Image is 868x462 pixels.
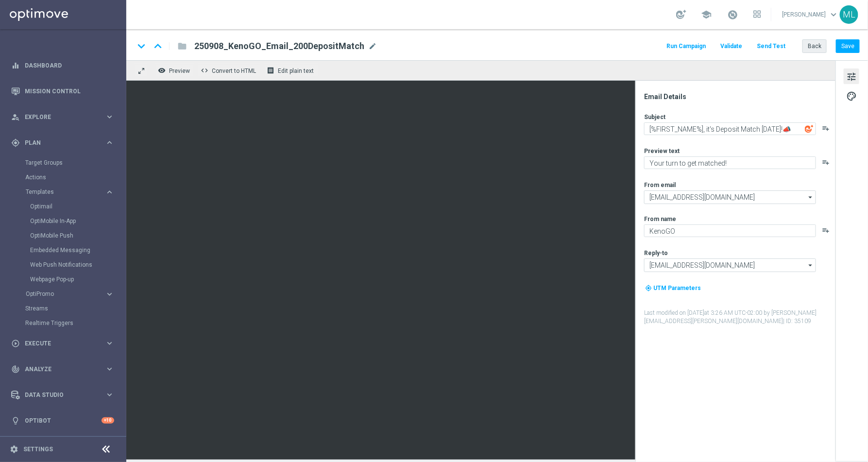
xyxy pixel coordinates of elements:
a: OptiMobile In-App [30,217,101,225]
span: Data Studio [25,392,105,398]
div: Explore [11,113,105,121]
i: keyboard_arrow_up [151,39,165,53]
span: code [201,67,208,74]
button: playlist_add [822,226,830,234]
button: lightbulb Optibot +10 [11,417,115,425]
i: keyboard_arrow_down [134,39,149,53]
button: OptiPromo keyboard_arrow_right [25,290,115,298]
img: optiGenie.svg [805,124,814,133]
i: play_circle_outline [11,339,20,348]
i: gps_fixed [11,138,20,147]
div: OptiPromo [26,291,105,297]
div: Embedded Messaging [30,243,125,257]
span: Plan [25,140,105,146]
button: equalizer Dashboard [11,62,115,69]
div: Mission Control [11,87,115,95]
button: my_location UTM Parameters [644,283,702,293]
i: settings [10,445,18,454]
i: keyboard_arrow_right [105,188,114,197]
label: Preview text [644,147,680,155]
button: palette [844,88,859,103]
div: Web Push Notifications [30,257,125,272]
div: Dashboard [11,52,114,78]
i: keyboard_arrow_right [105,112,114,121]
div: ML [840,5,858,24]
input: Select [644,190,816,204]
i: keyboard_arrow_right [105,339,114,348]
label: Subject [644,113,665,121]
a: OptiMobile Push [30,232,101,240]
span: mode_edit [368,42,377,51]
button: Send Test [755,40,787,53]
i: receipt [267,67,274,74]
a: Mission Control [25,78,114,104]
button: code Convert to HTML [198,64,260,77]
span: keyboard_arrow_down [828,9,839,20]
button: person_search Explore keyboard_arrow_right [11,113,115,121]
button: remove_red_eye Preview [155,64,194,77]
i: keyboard_arrow_right [105,290,114,299]
div: Execute [11,339,105,348]
a: [PERSON_NAME]keyboard_arrow_down [781,7,840,22]
i: track_changes [11,365,20,374]
span: Edit plain text [278,68,314,74]
a: Settings [23,446,53,452]
i: playlist_add [822,158,830,166]
div: Analyze [11,365,105,374]
span: Preview [169,68,190,74]
button: Validate [719,40,744,53]
a: Web Push Notifications [30,261,101,269]
div: Mission Control [11,78,114,104]
span: school [701,9,712,20]
button: tune [844,68,859,84]
input: Select [644,258,816,272]
div: Realtime Triggers [25,316,125,330]
button: track_changes Analyze keyboard_arrow_right [11,365,115,373]
div: Plan [11,138,105,147]
div: Webpage Pop-up [30,272,125,287]
div: Optimail [30,199,125,214]
button: play_circle_outline Execute keyboard_arrow_right [11,340,115,347]
label: Reply-to [644,249,668,257]
button: Back [802,39,827,53]
a: Optibot [25,408,102,433]
span: palette [846,90,857,103]
span: UTM Parameters [653,285,701,291]
i: person_search [11,113,20,121]
div: gps_fixed Plan keyboard_arrow_right [11,139,115,147]
div: Email Details [644,92,834,101]
button: Templates keyboard_arrow_right [25,188,115,196]
button: receipt Edit plain text [264,64,318,77]
span: Explore [25,114,105,120]
div: Target Groups [25,155,125,170]
button: playlist_add [822,124,830,132]
i: remove_red_eye [158,67,166,74]
span: Execute [25,341,105,346]
div: Templates [26,189,105,195]
a: Optimail [30,203,101,210]
i: arrow_drop_down [806,259,816,272]
span: | ID: 35109 [783,318,811,325]
i: lightbulb [11,416,20,425]
div: OptiMobile Push [30,228,125,243]
a: Realtime Triggers [25,319,101,327]
i: my_location [645,285,652,291]
button: Data Studio keyboard_arrow_right [11,391,115,399]
span: OptiPromo [26,291,95,297]
span: Analyze [25,366,105,372]
span: 250908_KenoGO_Email_200DepositMatch [194,40,364,52]
div: Optibot [11,408,114,433]
label: Last modified on [DATE] at 3:26 AM UTC-02:00 by [PERSON_NAME][EMAIL_ADDRESS][PERSON_NAME][DOMAIN_... [644,309,834,325]
div: Templates [25,185,125,287]
a: Actions [25,173,101,181]
span: tune [846,70,857,83]
i: keyboard_arrow_right [105,390,114,399]
div: +10 [102,417,114,424]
